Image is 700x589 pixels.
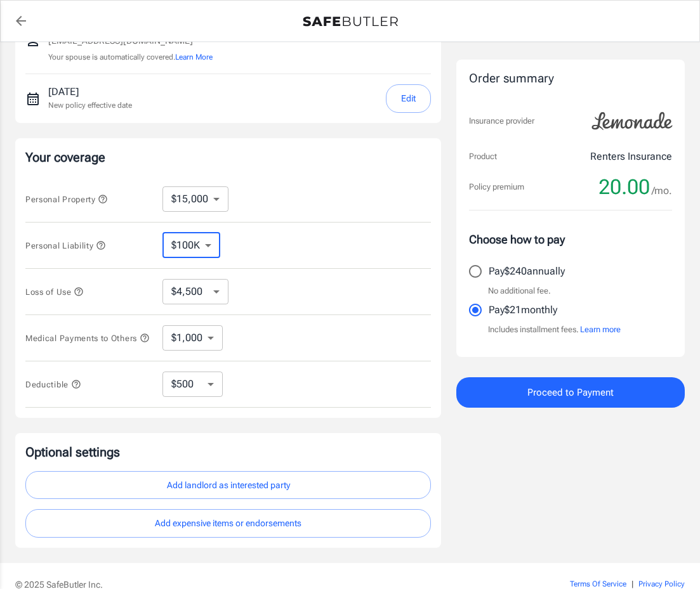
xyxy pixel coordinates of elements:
[25,191,108,207] button: Personal Property
[469,70,672,88] div: Order summary
[488,323,621,336] p: Includes installment fees.
[469,231,672,248] p: Choose how to pay
[25,509,431,538] button: Add expensive items or endorsements
[48,51,213,63] p: Your spouse is automatically covered.
[469,181,524,193] p: Policy premium
[489,302,557,318] p: Pay $21 monthly
[25,380,81,389] span: Deductible
[590,149,672,164] p: Renters Insurance
[25,238,106,253] button: Personal Liability
[8,8,34,34] a: back to quotes
[25,330,150,346] button: Medical Payments to Others
[527,384,614,401] span: Proceed to Payment
[570,579,626,588] a: Terms Of Service
[175,51,213,63] button: Learn More
[48,84,132,100] p: [DATE]
[386,84,431,113] button: Edit
[469,115,534,127] p: Insurance provider
[580,323,621,336] button: Learn more
[489,264,565,279] p: Pay $240 annually
[25,284,84,299] button: Loss of Use
[25,241,106,250] span: Personal Liability
[584,103,680,139] img: Lemonade
[25,471,431,500] button: Add landlord as interested party
[638,579,685,588] a: Privacy Policy
[25,377,81,392] button: Deductible
[25,443,431,461] p: Optional settings
[25,195,108,204] span: Personal Property
[25,91,41,107] svg: New policy start date
[303,16,398,27] img: Back to quotes
[652,182,672,200] span: /mo.
[598,174,650,200] span: 20.00
[631,579,633,588] span: |
[25,287,84,297] span: Loss of Use
[25,148,431,166] p: Your coverage
[48,100,132,111] p: New policy effective date
[469,150,497,163] p: Product
[25,333,150,343] span: Medical Payments to Others
[456,377,685,408] button: Proceed to Payment
[488,285,551,297] p: No additional fee.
